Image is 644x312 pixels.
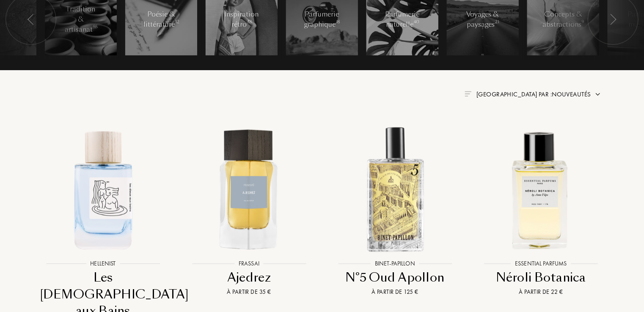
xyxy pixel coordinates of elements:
img: Néroli Botanica Essential Parfums [475,123,607,255]
div: Parfumerie graphique [304,9,340,30]
div: Inspiration rétro [224,9,260,30]
span: 21 [495,19,499,25]
div: Parfumerie naturelle [385,9,421,30]
div: Poésie & littérature [143,9,179,30]
img: arr_left.svg [610,14,616,25]
img: Ajedrez Frassai [183,123,315,255]
img: filter_by.png [465,91,471,96]
a: Néroli Botanica Essential ParfumsEssential ParfumsNéroli BotanicaÀ partir de 22 € [474,114,608,307]
img: Les Dieux aux Bains Hellenist [37,123,169,255]
div: Voyages & paysages [465,9,501,30]
a: N°5 Oud Apollon Binet-PapillonBinet-PapillonN°5 Oud ApollonÀ partir de 125 € [328,114,462,307]
a: Ajedrez FrassaiFrassaiAjedrezÀ partir de 35 € [182,114,316,307]
span: 18 [336,19,340,25]
div: À partir de 125 € [332,287,458,296]
span: 38 [248,19,252,25]
span: 40 [414,19,419,25]
span: [GEOGRAPHIC_DATA] par : Nouveautés [476,90,591,99]
img: arr_left.svg [28,14,34,25]
img: arrow.png [594,91,601,98]
img: N°5 Oud Apollon Binet-Papillon [329,123,461,255]
span: 12 [175,19,179,25]
div: À partir de 35 € [186,287,312,296]
div: À partir de 22 € [478,287,604,296]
